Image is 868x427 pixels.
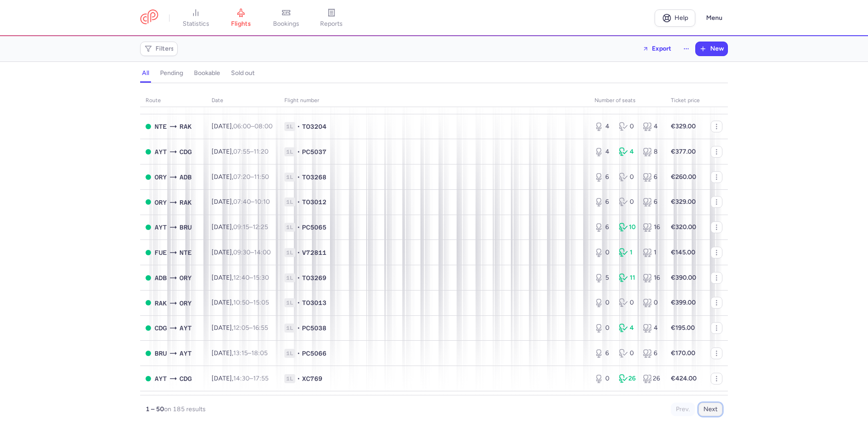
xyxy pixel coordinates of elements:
[619,173,636,182] div: 0
[320,20,343,28] span: reports
[233,299,250,306] time: 10:50
[594,122,612,131] div: 4
[671,198,696,206] strong: €329.00
[302,197,326,206] span: TO3012
[173,8,218,28] a: statistics
[233,148,269,155] span: –
[302,223,326,232] span: PC5065
[643,197,660,206] div: 6
[302,273,326,282] span: TO3269
[212,198,270,206] span: [DATE],
[594,298,612,307] div: 0
[619,374,636,383] div: 26
[643,273,660,282] div: 16
[302,122,326,131] span: TO3204
[255,122,273,130] time: 08:00
[284,173,295,182] span: 1L
[297,374,300,383] span: •
[212,375,269,382] span: [DATE],
[179,147,192,157] span: CDG
[297,349,300,358] span: •
[619,223,636,232] div: 10
[594,248,612,257] div: 0
[254,249,271,256] time: 14:00
[254,173,269,181] time: 11:50
[155,323,167,333] span: CDG
[284,122,295,131] span: 1L
[253,299,269,306] time: 15:05
[251,349,268,357] time: 18:05
[297,147,300,156] span: •
[643,122,660,131] div: 4
[637,42,677,56] button: Export
[297,273,300,282] span: •
[594,374,612,383] div: 0
[710,45,724,52] span: New
[212,299,269,306] span: [DATE],
[643,147,660,156] div: 8
[297,197,300,206] span: •
[146,405,164,413] strong: 1 – 50
[231,69,255,77] h4: sold out
[233,274,269,282] span: –
[619,248,636,257] div: 1
[233,274,250,282] time: 12:40
[212,173,269,181] span: [DATE],
[665,94,705,108] th: Ticket price
[671,349,695,357] strong: €170.00
[155,222,167,232] span: AYT
[254,148,269,155] time: 11:20
[671,274,696,282] strong: €390.00
[297,248,300,257] span: •
[643,298,660,307] div: 0
[698,403,722,416] button: Next
[594,197,612,206] div: 6
[179,323,192,333] span: AYT
[183,20,209,28] span: statistics
[233,122,251,130] time: 06:00
[155,298,167,308] span: RAK
[155,172,167,182] span: ORY
[253,223,268,231] time: 12:25
[212,223,268,231] span: [DATE],
[643,248,660,257] div: 1
[155,147,167,157] span: AYT
[233,122,273,130] span: –
[164,405,206,413] span: on 185 results
[212,148,269,155] span: [DATE],
[233,249,271,256] span: –
[671,324,695,332] strong: €195.00
[212,274,269,282] span: [DATE],
[155,273,167,283] span: ADB
[253,274,269,282] time: 15:30
[671,223,696,231] strong: €320.00
[179,172,192,182] span: ADB
[156,45,174,52] span: Filters
[231,20,251,28] span: flights
[233,375,269,382] span: –
[284,374,295,383] span: 1L
[212,324,268,332] span: [DATE],
[233,173,269,181] span: –
[297,173,300,182] span: •
[194,69,220,77] h4: bookable
[594,349,612,358] div: 6
[284,324,295,333] span: 1L
[140,94,206,108] th: route
[233,299,269,306] span: –
[671,249,695,256] strong: €145.00
[302,173,326,182] span: TO3268
[284,349,295,358] span: 1L
[218,8,264,28] a: flights
[309,8,354,28] a: reports
[155,374,167,384] span: AYT
[589,94,665,108] th: number of seats
[179,348,192,358] span: AYT
[297,223,300,232] span: •
[284,248,295,257] span: 1L
[212,349,268,357] span: [DATE],
[671,173,696,181] strong: €260.00
[212,249,271,256] span: [DATE],
[155,348,167,358] span: BRU
[594,273,612,282] div: 5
